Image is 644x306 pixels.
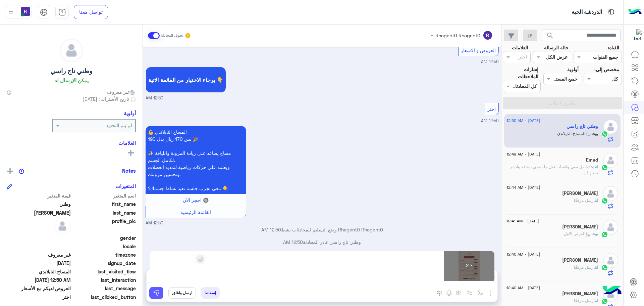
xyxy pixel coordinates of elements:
div: × 2 [444,251,494,281]
h5: ابو عزة القرعاني [562,291,598,297]
span: قيمة المتغير [7,192,71,199]
img: WhatsApp [601,131,608,137]
span: timezone [72,251,136,258]
span: أرسل مرفقًا [574,298,595,303]
span: 12:50 AM [261,227,281,232]
p: 7/9/2025, 12:50 AM [146,126,246,194]
span: انت [595,198,598,203]
img: defaultAdmin.png [603,153,618,168]
span: last_message [72,285,136,292]
h5: Mostafa soliman [562,224,598,230]
button: ارسل واغلق [168,287,196,299]
span: profile_pic [72,218,136,233]
span: 🔘 احجز الآن [183,197,209,203]
img: defaultAdmin.png [60,39,83,62]
span: اختر [487,106,496,112]
span: غير معروف [107,88,136,95]
span: بوت [591,231,598,236]
h6: العلامات [7,140,136,146]
span: برجاء الاختيار من القائمة الاتية 👇 [148,77,223,83]
h6: المتغيرات [115,183,136,189]
button: تطبيق الفلاتر [503,97,622,109]
h5: ابو تيم [562,257,598,263]
span: تاريخ الأشتراك : [DATE] [83,95,129,102]
span: [DATE] - 12:44 AM [506,184,540,190]
h6: يمكن الإرسال له [54,77,89,83]
span: انت [595,298,598,303]
span: gender [72,234,136,242]
img: defaultAdmin.png [54,218,71,234]
h5: Malik Sharry [562,190,598,196]
p: Rhagent0 Rhagent0 وضع التسليم للمحادثات نشط [146,251,499,258]
img: tab [40,8,48,16]
span: last_clicked_button [72,294,136,301]
span: signup_date [72,260,136,267]
span: 12:50 AM [481,118,499,123]
img: 322853014244696 [630,29,642,41]
span: [DATE] - 12:41 AM [506,218,539,224]
span: [DATE] - 12:50 AM [506,118,540,124]
img: profile [7,8,15,16]
span: أرسل مرفقًا [574,265,595,270]
h5: وطني تاج راسي [567,124,598,129]
span: first_name [72,201,136,208]
img: Logo [628,5,642,19]
span: locale [72,243,136,250]
img: send message [153,290,160,296]
label: القناة: [608,44,619,51]
img: WhatsApp [601,298,608,305]
label: إشارات الملاحظات [503,66,538,80]
img: send voice note [445,289,453,297]
span: null [7,234,71,242]
button: Trigger scenario [464,287,475,298]
span: : المساج التايلاندي [557,131,591,136]
label: أولوية [567,66,579,73]
img: select flow [478,290,483,296]
span: أرسل مرفقًا [574,198,595,203]
img: defaultAdmin.png [603,119,618,134]
span: تواصل معي واتساب قبل ما بتيجي بساعه وابشر بحجز لك [510,164,598,175]
img: create order [456,290,461,296]
span: [DATE] - 12:49 AM [506,151,540,157]
span: 2025-09-06T21:49:00.409Z [7,260,71,267]
button: search [542,30,558,44]
img: WhatsApp [601,164,608,171]
span: المساج التايلاندي [7,268,71,275]
img: notes [19,169,24,174]
span: غير معروف [7,251,71,258]
h6: Notes [122,168,136,174]
span: : العرض الاول [564,231,591,236]
p: وطني تاج راسي غادر المحادثة [146,238,499,246]
img: tab [607,8,615,16]
img: userImage [21,7,30,16]
span: العروض لديكم مع الأسعار [7,285,71,292]
p: الدردشة الحية [572,8,602,17]
span: × [197,250,203,265]
h5: Emad [586,157,598,163]
a: تواصل معنا [74,5,108,19]
span: العروض و الاسعار [461,47,496,53]
span: 12:50 AM [146,220,163,226]
span: 12:50 AM [283,239,303,245]
img: defaultAdmin.png [603,220,618,235]
img: WhatsApp [601,198,608,204]
img: defaultAdmin.png [603,253,618,268]
img: tab [58,8,66,16]
span: null [7,243,71,250]
label: العلامات [512,44,528,51]
small: تحويل المحادثة [161,33,183,38]
span: [DATE] - 12:40 AM [506,251,540,257]
span: بوت [591,131,598,136]
span: القائمة الرئيسية [180,209,211,215]
span: last_interaction [72,276,136,283]
span: اسم المتغير [72,192,136,199]
span: وطني [7,201,71,208]
label: حالة الرسالة [544,44,569,51]
h5: وطني تاج راسي [50,67,92,75]
span: 2025-09-06T21:50:38.262Z [7,276,71,283]
img: WhatsApp [601,231,608,238]
span: 12:50 AM [146,95,163,101]
button: create order [453,287,464,298]
img: hulul-logo.png [600,279,624,303]
h6: أولوية [124,110,136,116]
